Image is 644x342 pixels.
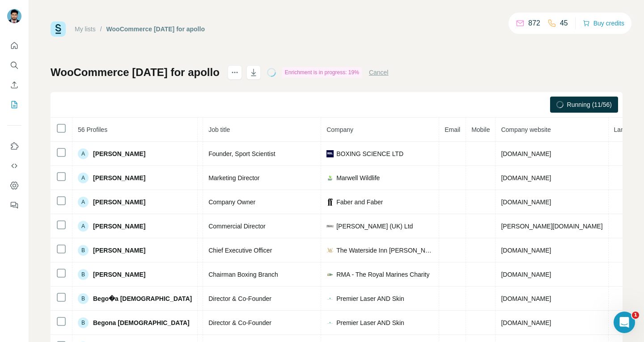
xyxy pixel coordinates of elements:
span: Landline [614,126,638,133]
button: actions [228,65,242,80]
h1: WooCommerce [DATE] for apollo [51,65,220,80]
button: Dashboard [7,177,21,194]
span: Faber and Faber [336,198,383,207]
img: Surfe Logo [51,21,66,37]
span: Bego�a [DEMOGRAPHIC_DATA] [93,294,192,303]
span: Premier Laser AND Skin [336,294,404,303]
span: 1 [632,312,639,319]
span: [PERSON_NAME][DOMAIN_NAME] [501,223,602,230]
span: Running (11/56) [567,100,612,109]
button: Enrich CSV [7,77,21,93]
span: [DOMAIN_NAME] [501,150,551,157]
div: A [78,148,89,159]
span: [DOMAIN_NAME] [501,295,551,302]
button: Feedback [7,197,21,213]
img: company-logo [326,295,334,302]
button: Cancel [369,68,389,77]
span: Email [445,126,460,133]
span: Begona [DEMOGRAPHIC_DATA] [93,318,190,327]
div: A [78,221,89,232]
div: A [78,197,89,207]
img: company-logo [326,319,334,326]
img: company-logo [326,174,334,182]
span: [PERSON_NAME] [93,270,145,279]
span: BOXING SCIENCE LTD [336,149,403,158]
span: Chairman Boxing Branch [208,271,278,278]
button: My lists [7,97,21,113]
span: Mobile [471,126,490,133]
img: Avatar [7,9,21,23]
span: Job title [208,126,230,133]
span: [DOMAIN_NAME] [501,271,551,278]
iframe: Intercom live chat [614,312,635,333]
span: [DOMAIN_NAME] [501,174,551,182]
div: B [78,269,89,280]
span: [DOMAIN_NAME] [501,247,551,254]
img: company-logo [326,247,334,254]
div: B [78,317,89,328]
span: Founder, Sport Scientist [208,150,275,157]
span: RMA - The Royal Marines Charity [336,270,429,279]
span: Director & Co-Founder [208,319,271,326]
span: Commercial Director [208,223,266,230]
div: B [78,245,89,256]
span: The Waterside Inn [PERSON_NAME][GEOGRAPHIC_DATA] [336,246,433,255]
span: [PERSON_NAME] [93,173,145,182]
div: B [78,293,89,304]
span: [DOMAIN_NAME] [501,198,551,206]
div: WooCommerce [DATE] for apollo [106,25,205,34]
span: Marketing Director [208,174,259,182]
div: A [78,173,89,183]
button: Search [7,57,21,73]
span: Chief Executive Officer [208,247,272,254]
button: Use Surfe API [7,158,21,174]
p: 872 [528,18,540,29]
img: company-logo [326,271,334,278]
span: Premier Laser AND Skin [336,318,404,327]
span: Company website [501,126,551,133]
p: 45 [560,18,568,29]
img: company-logo [326,198,334,206]
span: Company Owner [208,198,255,206]
span: Marwell Wildlife [336,173,380,182]
span: 56 Profiles [78,126,107,133]
span: [PERSON_NAME] [93,222,145,231]
button: Quick start [7,38,21,54]
span: [PERSON_NAME] [93,246,145,255]
span: [PERSON_NAME] (UK) Ltd [336,222,413,231]
span: [PERSON_NAME] [93,198,145,207]
button: Buy credits [583,17,624,30]
img: company-logo [326,150,334,157]
img: company-logo [326,223,334,230]
a: My lists [75,25,96,33]
button: Use Surfe on LinkedIn [7,138,21,154]
span: [PERSON_NAME] [93,149,145,158]
span: [DOMAIN_NAME] [501,319,551,326]
span: Director & Co-Founder [208,295,271,302]
div: Enrichment is in progress: 19% [282,67,362,78]
li: / [100,25,102,34]
span: Company [326,126,353,133]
